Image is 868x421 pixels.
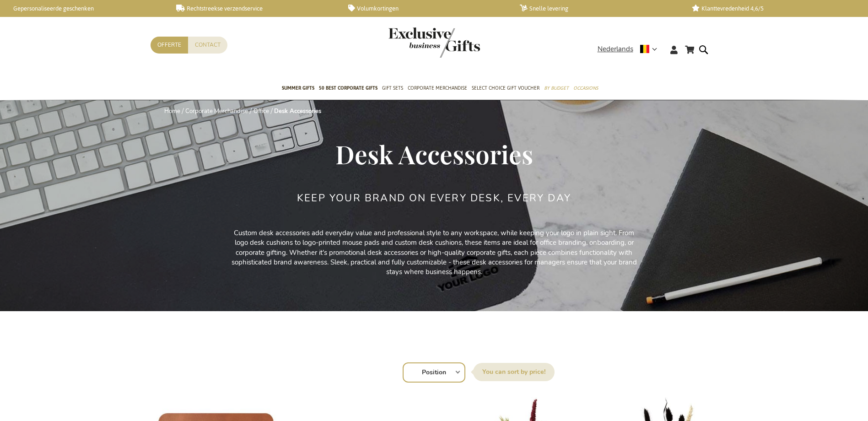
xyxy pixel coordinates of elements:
a: Rechtstreekse verzendservice [176,5,333,12]
font: Gepersonaliseerde geschenken [13,3,94,14]
a: Occasions [573,77,598,100]
strong: Desk Accessories [274,107,321,115]
a: Home [164,107,180,115]
a: Volumkortingen [348,5,505,12]
span: Corporate Merchandise [408,83,467,93]
font: Klanttevredenheid 4,6/5 [701,3,764,14]
span: Desk Accessories [335,137,533,171]
span: Nederlands [598,44,633,54]
a: Corporate Merchandise [185,107,248,115]
span: By Budget [544,83,569,93]
a: Snelle levering [520,5,677,12]
h2: Keep your brand on every desk, every day [297,193,571,204]
a: Summer gifts [282,77,314,100]
a: Contact [188,37,227,54]
font: Snelle levering [529,3,568,14]
span: Gift Sets [382,83,403,93]
span: Occasions [573,83,598,93]
a: Offerte [151,37,188,54]
label: Sort by [473,363,555,381]
a: store logo [388,27,434,58]
a: Corporate Merchandise [408,77,467,100]
a: By Budget [544,77,569,100]
span: Select Choice Gift Voucher [472,83,539,93]
a: 50 Best Corporate Gifts [319,77,377,100]
p: Custom desk accessories add everyday value and professional style to any workspace, while keeping... [228,228,640,277]
span: 50 Best Corporate Gifts [319,83,377,93]
a: Klanttevredenheid 4,6/5 [692,5,849,12]
font: Volumkortingen [357,3,399,14]
img: Exclusive Business gifts logo [388,27,480,58]
font: Rechtstreekse verzendservice [187,3,263,14]
a: Gepersonaliseerde geschenken [5,5,162,12]
span: Summer gifts [282,83,314,93]
a: Gift Sets [382,77,403,100]
a: Office [253,107,269,115]
a: Select Choice Gift Voucher [472,77,539,100]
